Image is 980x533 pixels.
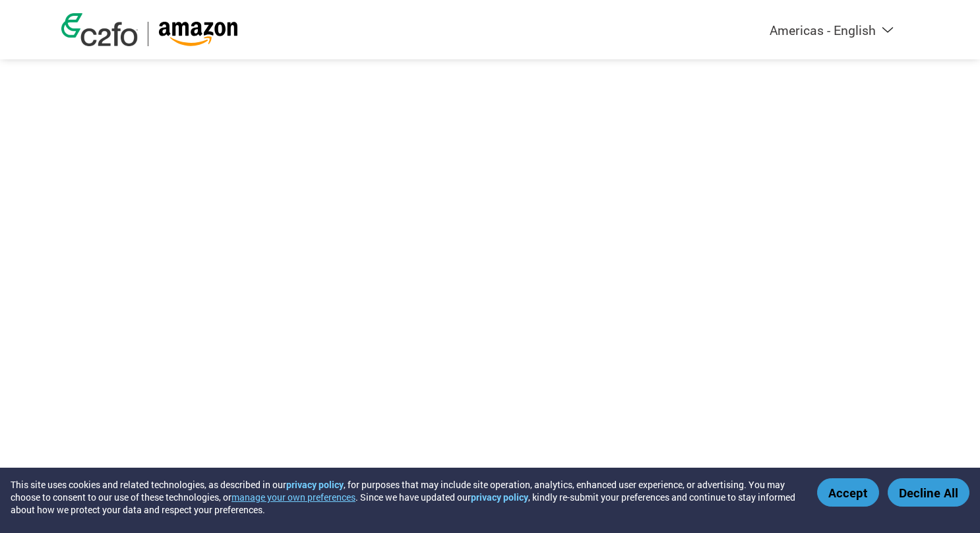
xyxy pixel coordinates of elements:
[888,478,969,507] button: Decline All
[231,491,355,503] button: manage your own preferences
[286,478,344,491] a: privacy policy
[11,478,798,516] div: This site uses cookies and related technologies, as described in our , for purposes that may incl...
[61,13,138,46] img: c2fo logo
[471,491,528,503] a: privacy policy
[158,22,238,46] img: Amazon
[817,478,879,507] button: Accept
